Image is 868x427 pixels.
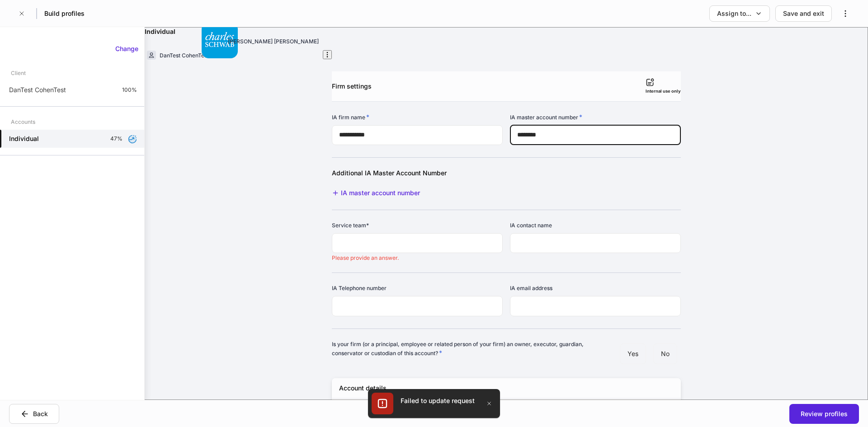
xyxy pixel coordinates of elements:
div: Client [11,65,26,81]
p: DanTest CohenTest [9,85,66,94]
div: Save and exit [783,9,824,18]
div: Additional IA Master Account Number [332,169,447,178]
h5: Account details [339,384,387,393]
div: [PERSON_NAME] [PERSON_NAME] [228,37,319,46]
h4: Individual [145,27,868,36]
h6: IA Telephone number [332,284,387,292]
h6: Internal use only [646,87,681,96]
button: Review profiles [789,404,859,424]
h6: Is your firm (or a principal, employee or related person of your firm) an owner, executor, guardi... [332,340,598,357]
div: DanTest CohenTest [160,51,209,60]
h5: Firm settings [332,82,372,91]
div: Accounts [11,114,35,130]
h5: Build profiles [44,9,85,18]
div: Review profiles [801,409,848,418]
div: Assign to... [717,9,751,18]
button: Save and exit [775,5,832,22]
p: 100% [122,86,137,94]
button: Back [9,404,59,424]
h6: IA email address [510,284,552,292]
h6: Service team [332,221,369,230]
div: Failed to update request [401,396,475,405]
div: Change [115,44,138,53]
img: charles-schwab-BFYFdbvS.png [202,22,238,58]
button: Assign to... [709,5,770,22]
h5: Individual [9,134,39,143]
button: Change [109,42,144,56]
h6: IA contact name [510,221,552,230]
button: IA master account number [332,188,420,198]
h6: IA master account number [510,113,582,122]
h6: IA firm name [332,113,369,122]
p: Please provide an answer. [332,254,503,262]
div: Back [33,409,48,418]
p: 47% [110,135,123,142]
